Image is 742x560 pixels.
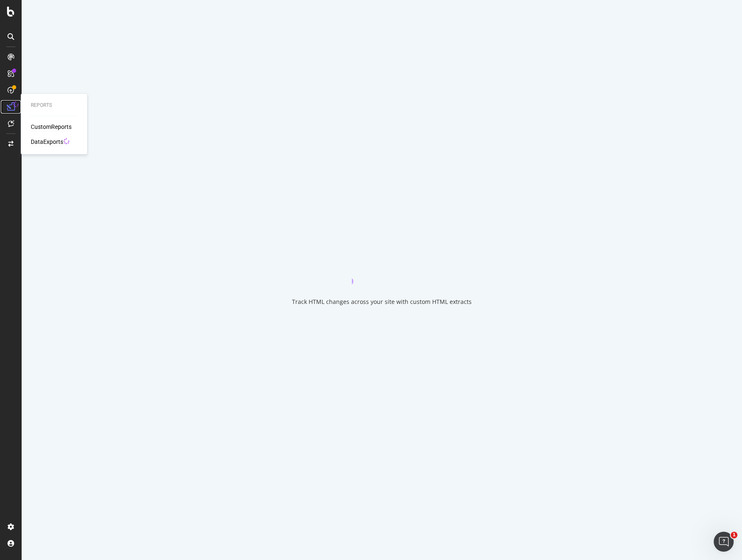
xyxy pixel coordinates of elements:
span: 1 [731,532,737,538]
div: animation [352,254,412,284]
a: DataExports [31,138,63,146]
div: Track HTML changes across your site with custom HTML extracts [292,298,472,306]
a: CustomReports [31,123,72,131]
iframe: Intercom live chat [714,532,734,552]
div: Reports [31,102,77,109]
